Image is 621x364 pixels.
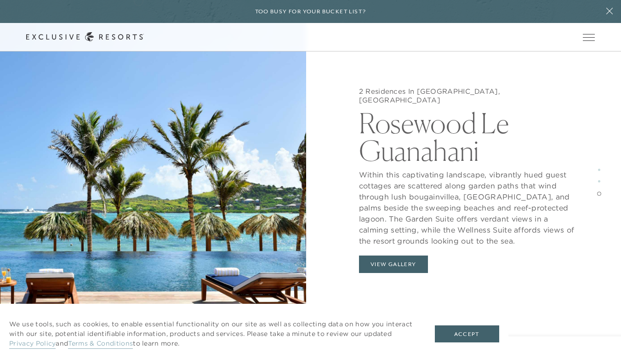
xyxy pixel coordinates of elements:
a: Terms & Conditions [68,339,133,349]
a: Privacy Policy [9,339,56,349]
button: View Gallery [359,256,428,273]
button: Open navigation [583,34,595,40]
p: Within this captivating landscape, vibrantly hued guest cottages are scattered along garden paths... [359,165,577,246]
h2: Rosewood Le Guanahani [359,105,577,165]
h5: 2 Residences In [GEOGRAPHIC_DATA], [GEOGRAPHIC_DATA] [359,87,577,105]
h6: Too busy for your bucket list? [255,7,366,16]
button: Accept [435,325,499,343]
p: We use tools, such as cookies, to enable essential functionality on our site as well as collectin... [9,319,416,348]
